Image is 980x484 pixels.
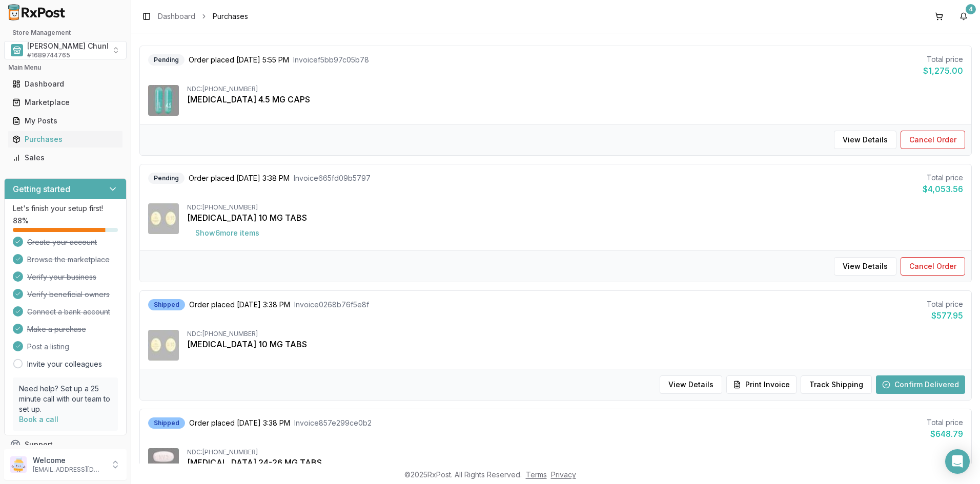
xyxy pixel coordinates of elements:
[8,112,122,130] a: My Posts
[901,257,965,276] button: Cancel Order
[876,375,965,394] button: Confirm Delivered
[19,415,58,424] a: Book a call
[27,237,97,247] span: Create your account
[12,116,118,126] div: My Posts
[12,134,118,144] div: Purchases
[8,75,122,93] a: Dashboard
[189,418,290,428] span: Order placed [DATE] 3:38 PM
[10,456,27,473] img: User avatar
[158,11,195,22] a: Dashboard
[927,428,963,440] div: $648.79
[27,41,148,51] span: [PERSON_NAME] Chunk Pharmacy
[4,4,70,20] img: RxPost Logo
[927,299,963,309] div: Total price
[966,4,976,14] div: 4
[27,255,110,265] span: Browse the marketplace
[293,55,369,65] span: Invoice f5bb97c05b78
[187,456,963,469] div: [MEDICAL_DATA] 24-26 MG TABS
[33,466,104,474] p: [EMAIL_ADDRESS][DOMAIN_NAME]
[801,375,872,394] button: Track Shipping
[148,330,179,361] img: Jardiance 10 MG TABS
[148,448,179,479] img: Entresto 24-26 MG TABS
[148,203,179,234] img: Jardiance 10 MG TABS
[923,173,963,183] div: Total price
[13,183,70,195] h3: Getting started
[13,203,118,214] p: Let's finish your setup first!
[148,85,179,116] img: Vraylar 4.5 MG CAPS
[187,85,963,93] div: NDC: [PHONE_NUMBER]
[189,173,290,183] span: Order placed [DATE] 3:38 PM
[927,309,963,322] div: $577.95
[294,418,372,428] span: Invoice 857e299ce0b2
[27,324,86,334] span: Make a purchase
[923,183,963,195] div: $4,053.56
[726,375,797,394] button: Print Invoice
[12,153,118,163] div: Sales
[526,470,547,479] a: Terms
[834,257,896,276] button: View Details
[189,300,290,310] span: Order placed [DATE] 3:38 PM
[294,300,369,310] span: Invoice 0268b76f5e8f
[12,79,118,89] div: Dashboard
[148,417,185,429] div: Shipped
[8,64,122,72] h2: Main Menu
[19,384,112,414] p: Need help? Set up a 25 minute call with our team to set up.
[213,11,248,22] span: Purchases
[27,51,70,59] span: # 1689744765
[187,338,963,350] div: [MEDICAL_DATA] 10 MG TABS
[923,54,963,65] div: Total price
[27,289,110,300] span: Verify beneficial owners
[187,93,963,106] div: [MEDICAL_DATA] 4.5 MG CAPS
[294,173,371,183] span: Invoice 665fd09b5797
[187,224,268,242] button: Show6more items
[148,299,185,310] div: Shipped
[158,11,248,22] nav: breadcrumb
[33,455,104,466] p: Welcome
[148,173,185,184] div: Pending
[27,307,110,317] span: Connect a bank account
[4,94,127,111] button: Marketplace
[4,113,127,129] button: My Posts
[551,470,576,479] a: Privacy
[660,375,722,394] button: View Details
[4,150,127,166] button: Sales
[27,272,96,282] span: Verify your business
[189,55,289,65] span: Order placed [DATE] 5:55 PM
[187,203,963,212] div: NDC: [PHONE_NUMBER]
[8,93,122,112] a: Marketplace
[927,417,963,428] div: Total price
[187,330,963,338] div: NDC: [PHONE_NUMBER]
[4,76,127,92] button: Dashboard
[923,65,963,77] div: $1,275.00
[13,216,29,226] span: 88 %
[834,131,896,149] button: View Details
[955,8,972,25] button: 4
[187,212,963,224] div: [MEDICAL_DATA] 10 MG TABS
[4,41,127,59] button: Select a view
[4,131,127,148] button: Purchases
[4,29,127,37] h2: Store Management
[4,435,127,454] button: Support
[12,97,118,108] div: Marketplace
[8,149,122,167] a: Sales
[148,54,185,66] div: Pending
[901,131,965,149] button: Cancel Order
[27,359,102,369] a: Invite your colleagues
[187,448,963,456] div: NDC: [PHONE_NUMBER]
[27,342,69,352] span: Post a listing
[945,449,970,474] div: Open Intercom Messenger
[8,130,122,149] a: Purchases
